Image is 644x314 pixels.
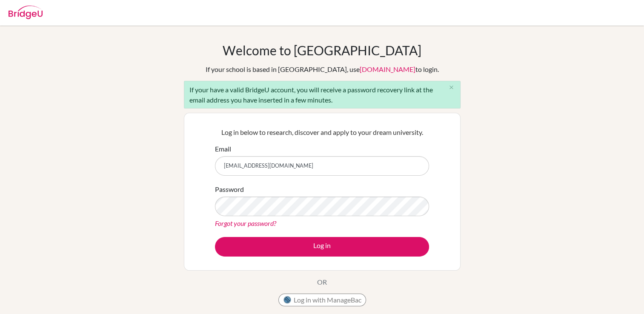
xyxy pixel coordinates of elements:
[317,277,327,287] p: OR
[443,81,460,94] button: Close
[223,43,421,58] h1: Welcome to [GEOGRAPHIC_DATA]
[206,64,439,74] div: If your school is based in [GEOGRAPHIC_DATA], use to login.
[215,144,231,154] label: Email
[360,65,415,73] a: [DOMAIN_NAME]
[9,6,43,19] img: Bridge-U
[215,127,429,137] p: Log in below to research, discover and apply to your dream university.
[215,237,429,257] button: Log in
[448,84,455,91] i: close
[215,219,276,227] a: Forgot your password?
[215,184,244,194] label: Password
[184,81,461,108] div: If your have a valid BridgeU account, you will receive a password recovery link at the email addr...
[278,294,366,306] button: Log in with ManageBac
